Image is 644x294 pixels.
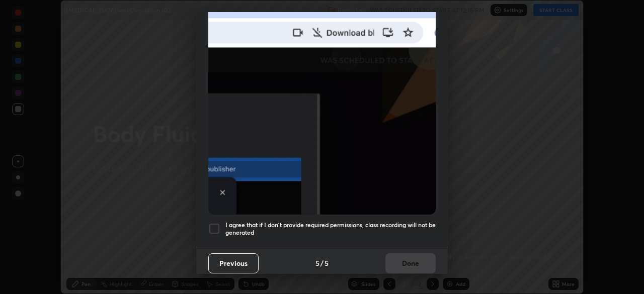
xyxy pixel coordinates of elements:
[325,258,329,268] h4: 5
[315,258,319,268] h4: 5
[225,221,436,237] h5: I agree that if I don't provide required permissions, class recording will not be generated
[320,258,324,268] h4: /
[208,253,259,273] button: Previous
